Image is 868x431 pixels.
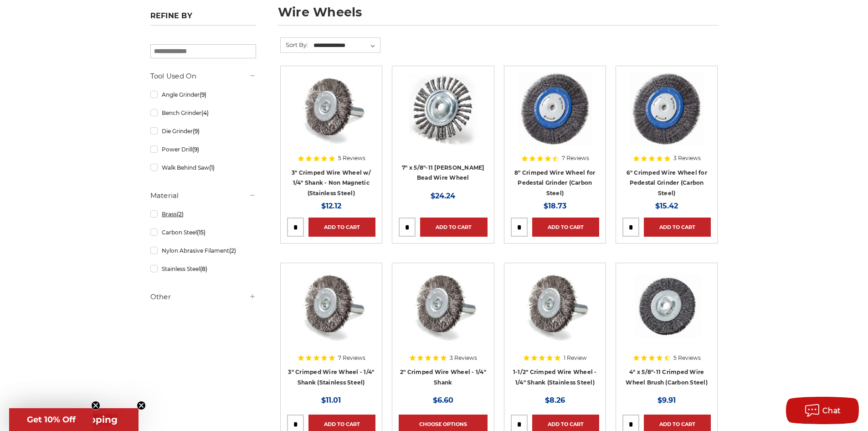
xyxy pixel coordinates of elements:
a: 2" Crimped Wire Wheel - 1/4" Shank [400,369,486,386]
span: 3 Reviews [450,355,477,361]
a: Carbon Steel [150,224,256,240]
img: Crimped Wire Wheel with Shank Non Magnetic [295,73,368,145]
a: Nylon Abrasive Filament [150,243,256,259]
span: (9) [192,146,199,153]
a: 7" x 5/8"-11 [PERSON_NAME] Bead Wire Wheel [402,164,484,182]
span: (1) [209,164,215,171]
button: Chat [786,397,859,424]
a: Add to Cart [644,218,711,237]
span: (4) [201,109,209,116]
a: Add to Cart [532,218,599,237]
h5: Tool Used On [150,71,256,82]
h5: Refine by [150,11,256,26]
a: 6" Crimped Wire Wheel for Pedestal Grinder [622,73,711,161]
a: Add to Cart [308,218,375,237]
a: 8" Crimped Wire Wheel for Pedestal Grinder (Carbon Steel) [514,169,595,197]
a: Brass [150,206,256,222]
a: 4" x 5/8"-11 Crimped Wire Wheel Brush (Carbon Steel) [622,270,711,358]
span: $24.24 [431,192,455,200]
span: (9) [193,128,200,135]
span: $15.42 [655,202,678,210]
a: Die Grinder [150,123,256,139]
img: 8" Crimped Wire Wheel for Pedestal Grinder [517,73,593,145]
div: Get 10% OffClose teaser [9,408,93,431]
img: 6" Crimped Wire Wheel for Pedestal Grinder [628,73,705,145]
span: $8.26 [545,396,565,405]
a: Crimped Wire Wheel with Shank [511,270,599,358]
a: 3" Crimped Wire Wheel w/ 1/4" Shank - Non Magnetic (Stainless Steel) [292,169,371,197]
h1: wire wheels [278,6,718,26]
a: Power Drill [150,141,256,157]
span: $12.12 [321,202,341,210]
a: 3" Crimped Wire Wheel - 1/4" Shank (Stainless Steel) [288,369,374,386]
span: (9) [200,91,206,98]
span: $9.91 [657,396,676,405]
span: (2) [177,211,184,218]
span: (2) [229,247,236,254]
span: Chat [822,406,841,415]
span: $6.60 [433,396,453,405]
h5: Material [150,190,256,201]
a: 4" x 5/8"-11 Crimped Wire Wheel Brush (Carbon Steel) [626,369,708,386]
span: Get 10% Off [27,415,76,425]
label: Sort By: [281,38,308,52]
span: 5 Reviews [673,355,701,361]
span: (8) [200,265,207,272]
a: 6" Crimped Wire Wheel for Pedestal Grinder (Carbon Steel) [627,169,707,197]
a: Angle Grinder [150,87,256,103]
a: 7" x 5/8"-11 Stringer Bead Wire Wheel [399,73,487,161]
span: $18.73 [544,202,566,210]
a: Crimped Wire Wheel with Shank [287,270,375,358]
img: Crimped Wire Wheel with Shank [295,270,368,343]
img: Crimped Wire Wheel with Shank [406,270,479,343]
span: (15) [197,229,205,236]
a: Crimped Wire Wheel with Shank Non Magnetic [287,73,375,161]
div: Get Free ShippingClose teaser [9,408,139,431]
a: Stainless Steel [150,261,256,277]
select: Sort By: [312,39,380,52]
a: Walk Behind Saw [150,160,256,176]
span: 7 Reviews [338,355,365,361]
a: 8" Crimped Wire Wheel for Pedestal Grinder [511,73,599,161]
h5: Other [150,291,256,302]
button: Close teaser [91,401,100,410]
a: 1-1/2" Crimped Wire Wheel - 1/4" Shank (Stainless Steel) [513,369,597,386]
button: Close teaser [137,401,146,410]
span: 1 Review [564,355,587,361]
span: $11.01 [321,396,341,405]
a: Add to Cart [420,218,487,237]
a: Bench Grinder [150,105,256,121]
a: Crimped Wire Wheel with Shank [399,270,487,358]
img: 4" x 5/8"-11 Crimped Wire Wheel Brush (Carbon Steel) [628,270,706,343]
img: 7" x 5/8"-11 Stringer Bead Wire Wheel [406,73,479,145]
img: Crimped Wire Wheel with Shank [519,270,591,343]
